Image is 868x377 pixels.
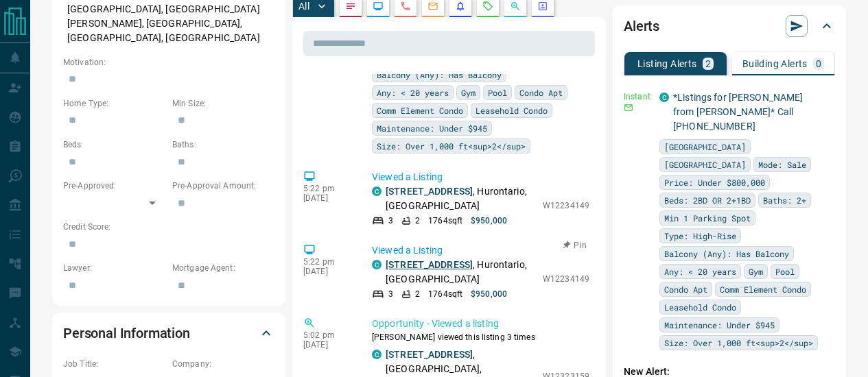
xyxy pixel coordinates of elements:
[488,86,507,99] span: Pool
[63,221,274,233] p: Credit Score:
[386,258,536,287] p: , Hurontario, [GEOGRAPHIC_DATA]
[428,215,462,227] p: 1764 sqft
[664,265,736,278] span: Any: < 20 years
[555,239,595,252] button: Pin
[373,1,384,12] svg: Lead Browsing Activity
[386,349,473,360] a: [STREET_ADDRESS]
[664,318,775,332] span: Maintenance: Under $945
[298,1,309,11] p: All
[537,1,548,12] svg: Agent Actions
[388,215,393,227] p: 3
[377,139,526,153] span: Size: Over 1,000 ft<sup>2</sup>
[303,340,351,350] p: [DATE]
[664,158,746,171] span: [GEOGRAPHIC_DATA]
[303,267,351,276] p: [DATE]
[543,199,589,212] p: W12234149
[664,282,707,296] span: Condo Apt
[386,184,536,213] p: , Hurontario, [GEOGRAPHIC_DATA]
[664,300,736,314] span: Leasehold Condo
[763,193,806,207] span: Baths: 2+
[303,193,351,203] p: [DATE]
[377,121,487,135] span: Maintenance: Under $945
[63,317,274,350] div: Personal Information
[664,229,736,243] span: Type: High-Rise
[388,288,393,300] p: 3
[377,68,502,82] span: Balcony (Any): Has Balcony
[172,180,274,192] p: Pre-Approval Amount:
[543,273,589,285] p: W12234149
[775,265,795,278] span: Pool
[415,288,420,300] p: 2
[749,265,763,278] span: Gym
[372,350,382,359] div: condos.ca
[519,86,563,99] span: Condo Apt
[624,90,651,103] p: Instant
[372,170,589,184] p: Viewed a Listing
[427,1,438,12] svg: Emails
[720,282,806,296] span: Comm Element Condo
[372,260,382,269] div: condos.ca
[510,1,521,12] svg: Opportunities
[673,92,804,132] a: *Listings for [PERSON_NAME] from [PERSON_NAME]* Call [PHONE_NUMBER]
[172,262,274,274] p: Mortgage Agent:
[303,257,351,267] p: 5:22 pm
[664,247,789,260] span: Balcony (Any): Has Balcony
[377,104,463,117] span: Comm Element Condo
[624,10,835,42] div: Alerts
[63,56,274,69] p: Motivation:
[455,1,466,12] svg: Listing Alerts
[63,180,165,192] p: Pre-Approved:
[172,138,274,151] p: Baths:
[471,215,507,227] p: $950,000
[624,103,633,112] svg: Email
[664,175,765,189] span: Price: Under $800,000
[400,1,411,12] svg: Calls
[63,138,165,151] p: Beds:
[303,184,351,193] p: 5:22 pm
[637,59,697,69] p: Listing Alerts
[742,59,808,69] p: Building Alerts
[664,336,813,350] span: Size: Over 1,000 ft<sup>2</sup>
[345,1,356,12] svg: Notes
[664,140,746,154] span: [GEOGRAPHIC_DATA]
[659,93,669,102] div: condos.ca
[303,330,351,340] p: 5:02 pm
[471,288,507,300] p: $950,000
[63,358,165,370] p: Job Title:
[372,317,589,331] p: Opportunity - Viewed a listing
[816,59,821,69] p: 0
[63,322,190,344] h2: Personal Information
[664,211,751,225] span: Min 1 Parking Spot
[476,104,548,117] span: Leasehold Condo
[372,243,589,258] p: Viewed a Listing
[172,358,274,370] p: Company:
[386,259,473,270] a: [STREET_ADDRESS]
[705,59,711,69] p: 2
[461,86,476,99] span: Gym
[172,97,274,110] p: Min Size:
[664,193,751,207] span: Beds: 2BD OR 2+1BD
[377,86,449,99] span: Any: < 20 years
[415,215,420,227] p: 2
[758,158,806,171] span: Mode: Sale
[372,331,589,343] p: [PERSON_NAME] viewed this listing 3 times
[482,1,493,12] svg: Requests
[624,15,659,37] h2: Alerts
[386,186,473,197] a: [STREET_ADDRESS]
[63,262,165,274] p: Lawyer:
[372,186,382,196] div: condos.ca
[428,288,462,300] p: 1764 sqft
[63,97,165,110] p: Home Type:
